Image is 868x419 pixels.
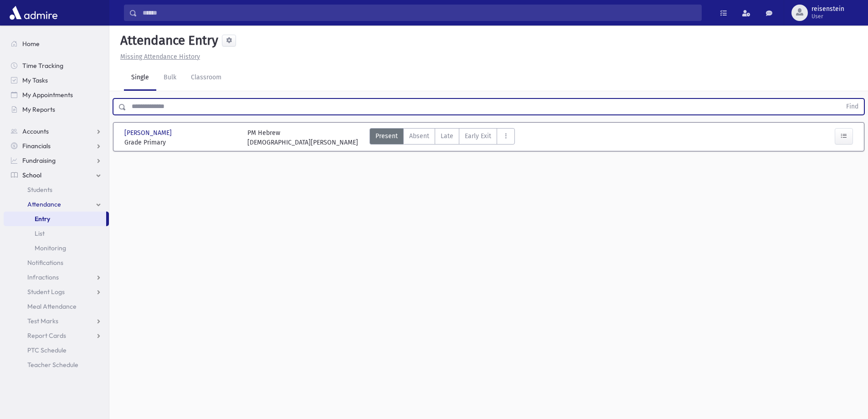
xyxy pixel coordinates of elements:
span: Grade Primary [124,138,238,147]
span: Monitoring [35,244,66,252]
a: Bulk [156,65,184,91]
span: User [812,13,844,20]
a: Time Tracking [4,58,109,73]
a: My Tasks [4,73,109,88]
a: Fundraising [4,153,109,168]
a: Attendance [4,197,109,212]
a: School [4,168,109,182]
span: Teacher Schedule [27,361,78,369]
div: AttTypes [370,128,515,147]
h5: Attendance Entry [117,33,218,48]
span: Time Tracking [22,62,63,70]
a: Entry [4,212,106,226]
span: My Appointments [22,91,73,99]
span: Financials [22,142,51,150]
span: Test Marks [27,317,58,325]
a: My Appointments [4,88,109,102]
span: Late [441,131,453,141]
span: Accounts [22,127,49,135]
a: Notifications [4,255,109,270]
a: Home [4,36,109,51]
a: List [4,226,109,241]
a: PTC Schedule [4,343,109,357]
span: Report Cards [27,331,66,340]
a: Students [4,182,109,197]
span: Infractions [27,273,59,281]
a: My Reports [4,102,109,117]
span: Absent [409,131,429,141]
span: PTC Schedule [27,346,67,354]
a: Student Logs [4,285,109,299]
div: PM Hebrew [DEMOGRAPHIC_DATA][PERSON_NAME] [247,128,358,147]
a: Report Cards [4,328,109,343]
a: Accounts [4,124,109,139]
span: Meal Attendance [27,302,77,310]
u: Missing Attendance History [120,53,200,61]
a: Single [124,65,156,91]
span: reisenstein [812,5,844,13]
a: Infractions [4,270,109,285]
span: My Reports [22,105,55,114]
span: Attendance [27,200,61,208]
span: My Tasks [22,76,48,84]
span: Home [22,40,40,48]
span: List [35,229,45,238]
a: Teacher Schedule [4,357,109,372]
a: Missing Attendance History [117,53,200,61]
img: AdmirePro [7,4,60,22]
a: Monitoring [4,241,109,255]
a: Meal Attendance [4,299,109,314]
span: Early Exit [465,131,491,141]
a: Test Marks [4,314,109,328]
span: Student Logs [27,288,65,296]
span: Notifications [27,259,63,267]
span: Entry [35,215,50,223]
span: Students [27,186,52,194]
a: Financials [4,139,109,153]
input: Search [137,5,701,21]
span: [PERSON_NAME] [124,128,174,138]
button: Find [841,99,864,114]
span: Present [375,131,398,141]
span: School [22,171,41,179]
a: Classroom [184,65,229,91]
span: Fundraising [22,156,56,165]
